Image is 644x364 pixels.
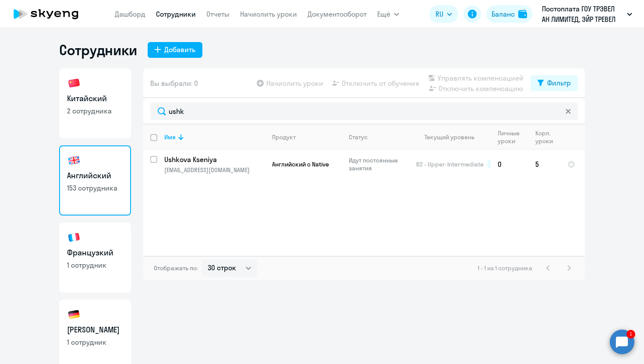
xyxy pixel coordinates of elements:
[67,170,123,181] h3: Английский
[164,155,263,164] p: Ushkova Kseniya
[377,5,399,23] button: Ещё
[272,133,341,141] div: Продукт
[59,145,131,216] a: Английский153 сотрудника
[377,9,390,19] span: Ещё
[416,133,490,141] div: Текущий уровень
[492,9,515,19] div: Баланс
[67,324,123,336] h3: [PERSON_NAME]
[498,129,522,145] div: Личные уроки
[538,4,637,25] button: Постоплата ГОУ ТРЭВЕЛ АН ЛИМИТЕД, ЭЙР ТРЕВЕЛ ТЕХНОЛОДЖИС, ООО
[498,129,528,145] div: Личные уроки
[164,166,265,174] p: [EMAIL_ADDRESS][DOMAIN_NAME]
[542,4,623,25] p: Постоплата ГОУ ТРЭВЕЛ АН ЛИМИТЕД, ЭЙР ТРЕВЕЛ ТЕХНОЛОДЖИС, ООО
[272,160,329,168] span: Английский с Native
[518,10,527,18] img: balance
[148,42,202,58] button: Добавить
[67,93,123,104] h3: Китайский
[67,106,123,116] p: 2 сотрудника
[164,44,195,55] div: Добавить
[486,5,532,23] button: Балансbalance
[547,78,571,88] div: Фильтр
[59,68,131,138] a: Китайский2 сотрудника
[164,133,176,141] div: Имя
[272,133,296,141] div: Продукт
[59,223,131,293] a: Французкий1 сотрудник
[67,183,123,193] p: 153 сотрудника
[349,156,409,172] p: Идут постоянные занятия
[156,10,196,18] a: Сотрудники
[67,307,81,322] img: german
[67,230,81,244] img: french
[59,41,137,59] h1: Сотрудники
[67,247,123,258] h3: Французкий
[67,153,81,167] img: english
[150,102,578,120] input: Поиск по имени, email, продукту или статусу
[478,264,532,272] span: 1 - 1 из 1 сотрудника
[164,155,265,164] a: Ushkova Kseniya
[115,10,145,18] a: Дашборд
[154,264,198,272] span: Отображать по:
[349,133,409,141] div: Статус
[416,160,484,168] span: B2 - Upper-Intermediate
[349,133,368,141] div: Статус
[206,10,230,18] a: Отчеты
[67,76,81,90] img: chinese
[435,9,443,19] span: RU
[425,133,474,141] div: Текущий уровень
[67,260,123,270] p: 1 сотрудник
[535,129,560,145] div: Корп. уроки
[528,150,560,179] td: 5
[535,129,554,145] div: Корп. уроки
[491,150,528,179] td: 0
[531,75,578,91] button: Фильтр
[164,133,265,141] div: Имя
[67,337,123,347] p: 1 сотрудник
[308,10,367,18] a: Документооборот
[240,10,297,18] a: Начислить уроки
[150,78,198,88] span: Вы выбрали: 0
[429,5,458,23] button: RU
